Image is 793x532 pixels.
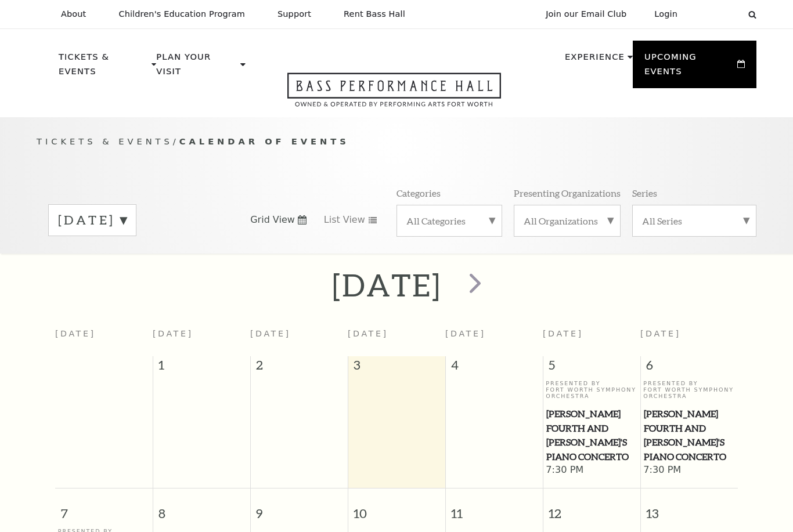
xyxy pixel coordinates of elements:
span: 6 [641,356,738,379]
span: [PERSON_NAME] Fourth and [PERSON_NAME]'s Piano Concerto [644,407,734,464]
span: Grid View [250,213,295,226]
p: Presented By Fort Worth Symphony Orchestra [643,380,735,400]
label: All Categories [406,215,492,227]
span: [DATE] [543,329,583,338]
span: List View [324,213,365,226]
span: Calendar of Events [179,136,349,146]
button: next [453,265,495,306]
span: 8 [153,488,250,529]
span: 5 [543,356,640,379]
span: 4 [446,356,543,379]
p: Experience [565,50,625,71]
span: 12 [543,488,640,529]
span: 7:30 PM [643,464,735,477]
p: Categories [396,187,441,199]
p: Plan Your Visit [156,50,237,85]
span: [DATE] [445,329,486,338]
p: Upcoming Events [644,50,734,85]
label: All Organizations [524,215,611,227]
p: Series [632,187,657,199]
p: / [37,135,756,149]
span: [PERSON_NAME] Fourth and [PERSON_NAME]'s Piano Concerto [546,407,637,464]
span: 9 [251,488,348,529]
span: 3 [348,356,445,379]
span: [DATE] [250,329,291,338]
th: [DATE] [55,322,153,356]
span: Tickets & Events [37,136,173,146]
span: 11 [446,488,543,529]
span: 7:30 PM [546,464,637,477]
p: Support [277,9,311,19]
span: 7 [55,488,153,529]
p: Presenting Organizations [514,187,621,199]
label: All Series [642,215,747,227]
span: 2 [251,356,348,379]
span: [DATE] [348,329,388,338]
p: Presented By Fort Worth Symphony Orchestra [546,380,637,400]
select: Select: [696,9,737,20]
p: Tickets & Events [59,50,149,85]
label: [DATE] [58,211,127,229]
span: 1 [153,356,250,379]
h2: [DATE] [332,266,442,303]
p: About [61,9,86,19]
span: [DATE] [153,329,193,338]
p: Rent Bass Hall [344,9,405,19]
span: [DATE] [640,329,681,338]
span: 13 [641,488,738,529]
p: Children's Education Program [118,9,245,19]
span: 10 [348,488,445,529]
